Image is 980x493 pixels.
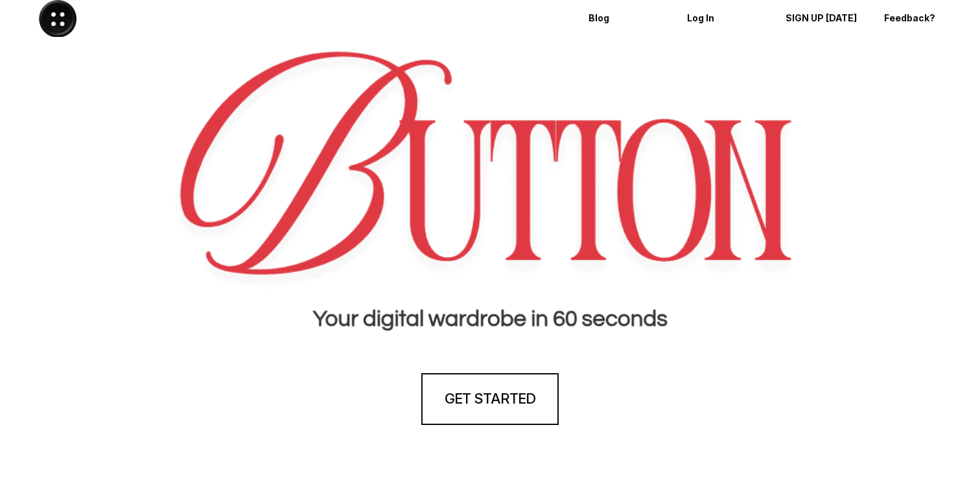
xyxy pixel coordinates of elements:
a: Log In [678,2,770,36]
p: SIGN UP [DATE] [786,13,859,24]
a: Feedback? [875,2,967,36]
p: Log In [687,13,761,24]
a: Blog [579,2,671,36]
p: Feedback? [884,13,958,24]
a: SIGN UP [DATE] [776,2,869,36]
strong: Your digital wardrobe in 60 seconds [312,307,667,330]
p: Blog [589,13,662,24]
a: GET STARTED [421,373,559,425]
h4: GET STARTED [445,389,535,409]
